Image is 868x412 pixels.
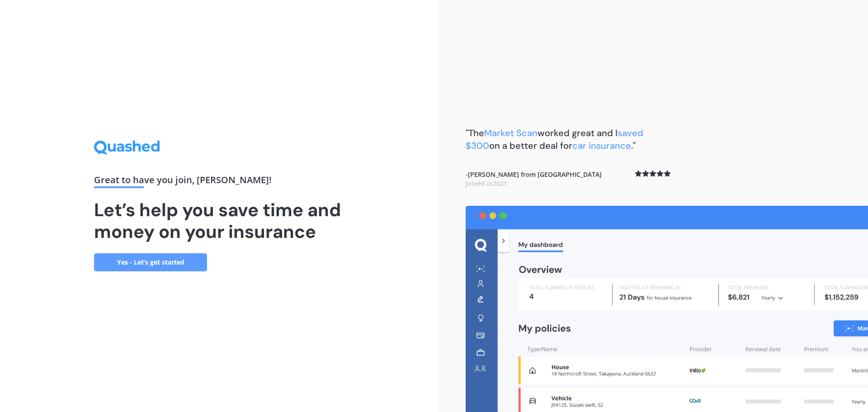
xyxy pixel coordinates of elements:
[94,175,344,188] div: Great to have you join , [PERSON_NAME] !
[466,206,868,412] img: dashboard.webp
[572,140,631,152] span: car insurance
[94,199,344,242] h1: Let’s help you save time and money on your insurance
[466,127,643,152] b: "The worked great and I on a better deal for ."
[484,127,538,139] span: Market Scan
[466,127,643,152] span: saved $300
[94,253,207,271] a: Yes - Let’s get started
[466,179,507,188] span: Joined in 2021
[466,170,602,188] b: - [PERSON_NAME] from [GEOGRAPHIC_DATA]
